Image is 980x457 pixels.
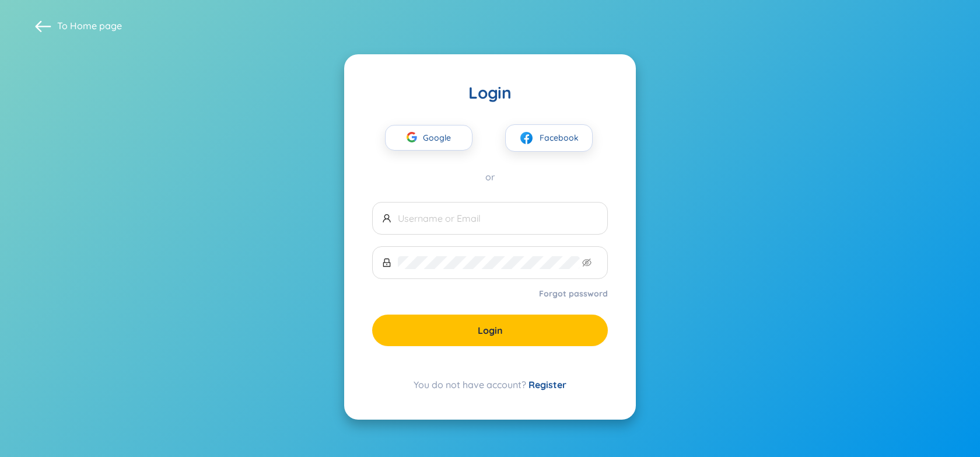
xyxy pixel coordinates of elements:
[70,20,122,32] a: Home page
[382,214,391,223] span: user
[528,379,566,390] a: Register
[540,131,579,144] span: Facebook
[372,82,608,103] div: Login
[57,19,122,32] span: To
[372,378,608,392] div: You do not have account?
[519,131,534,145] img: facebook
[423,125,457,150] span: Google
[382,258,391,267] span: lock
[505,124,593,152] button: facebookFacebook
[385,125,473,151] button: Google
[372,170,608,183] div: or
[539,288,608,299] a: Forgot password
[582,258,591,267] span: eye-invisible
[398,212,598,225] input: Username or Email
[478,324,503,337] span: Login
[372,315,608,346] button: Login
